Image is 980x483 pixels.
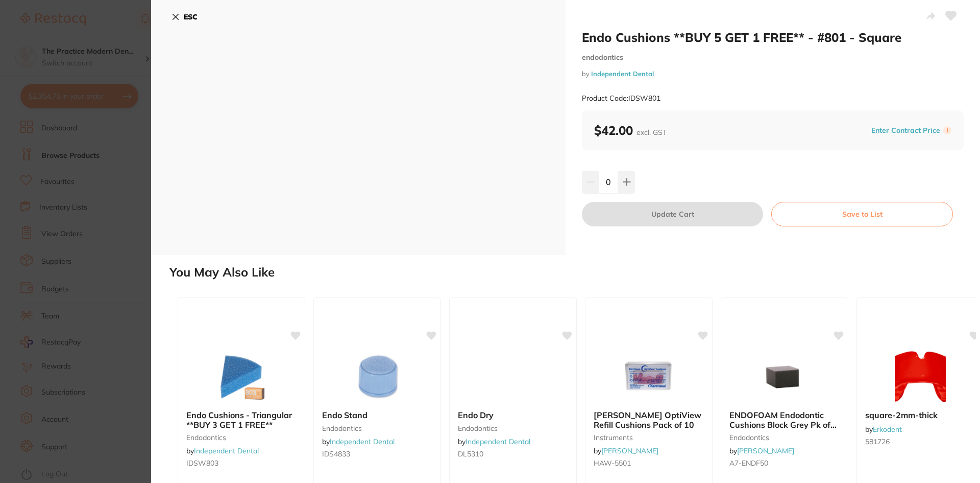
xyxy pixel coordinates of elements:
[943,126,951,134] label: i
[169,265,976,280] h2: You May Also Like
[729,459,840,467] small: A7-ENDF50
[729,433,840,442] small: endodontics
[594,410,704,429] b: HAWE OptiView Refill Cushions Pack of 10
[322,437,395,446] span: by
[636,128,667,137] span: excl. GST
[458,424,568,432] small: endodontics
[208,351,275,402] img: Endo Cushions - Triangular **BUY 3 GET 1 FREE**
[458,450,568,458] small: DL5310
[184,12,198,21] b: ESC
[194,446,259,455] a: Independent Dental
[322,410,432,420] b: Endo Stand
[344,351,410,402] img: Endo Stand
[771,202,953,226] button: Save to List
[582,70,964,78] small: by
[322,450,432,458] small: IDS4833
[480,351,546,402] img: Endo Dry
[186,433,297,442] small: endodontics
[865,425,902,434] span: by
[582,202,763,226] button: Update Cart
[330,437,395,446] a: Independent Dental
[458,437,530,446] span: by
[582,94,660,103] small: Product Code: IDSW801
[737,446,794,455] a: [PERSON_NAME]
[186,410,297,429] b: Endo Cushions - Triangular **BUY 3 GET 1 FREE**
[458,410,568,420] b: Endo Dry
[186,459,297,467] small: IDSW803
[865,438,975,446] small: 581726
[868,126,943,135] button: Enter Contract Price
[729,410,840,429] b: ENDOFOAM Endodontic Cushions Block Grey Pk of 50
[591,70,654,78] a: Independent Dental
[594,446,658,455] span: by
[601,446,658,455] a: [PERSON_NAME]
[322,424,432,432] small: endodontics
[582,30,964,45] h2: Endo Cushions **BUY 5 GET 1 FREE** - #801 - Square
[594,459,704,467] small: HAW-5501
[729,446,794,455] span: by
[582,53,964,62] small: endodontics
[186,446,259,455] span: by
[865,410,975,420] b: square-2mm-thick
[887,351,953,402] img: square-2mm-thick
[616,351,682,402] img: HAWE OptiView Refill Cushions Pack of 10
[873,425,902,434] a: Erkodent
[171,8,198,26] button: ESC
[594,433,704,442] small: instruments
[465,437,530,446] a: Independent Dental
[594,123,667,138] b: $42.00
[751,351,818,402] img: ENDOFOAM Endodontic Cushions Block Grey Pk of 50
